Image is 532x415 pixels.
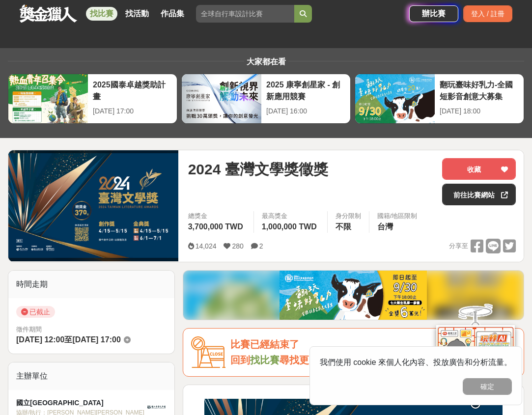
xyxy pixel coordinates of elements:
span: 尋找更多比賽/活動吧！ [280,355,381,365]
a: 前往比賽網站 [442,184,516,205]
a: 2025國泰卓越獎助計畫[DATE] 17:00 [8,74,177,124]
a: 作品集 [157,7,188,21]
span: 徵件期間 [16,326,42,333]
span: 已截止 [16,306,55,318]
span: 最高獎金 [262,211,319,221]
span: 大家都在看 [244,57,288,66]
a: 2025 康寧創星家 - 創新應用競賽[DATE] 16:00 [181,74,351,124]
div: 2025國泰卓越獎助計畫 [93,79,172,101]
div: 2025 康寧創星家 - 創新應用競賽 [266,79,345,101]
div: 國立[GEOGRAPHIC_DATA] [16,398,147,408]
span: 2 [259,242,263,250]
img: d2146d9a-e6f6-4337-9592-8cefde37ba6b.png [436,318,515,383]
span: 1,000,000 TWD [262,222,317,231]
span: 不限 [336,222,351,231]
span: [DATE] 17:00 [72,335,120,344]
div: 時間走期 [8,271,174,298]
button: 確定 [463,378,512,395]
img: 7b6cf212-c677-421d-84b6-9f9188593924.jpg [280,271,427,320]
div: 登入 / 註冊 [463,5,512,22]
div: [DATE] 18:00 [440,106,519,116]
div: 比賽已經結束了 [230,336,516,353]
div: 身分限制 [336,211,361,221]
a: 找活動 [121,7,153,21]
button: 收藏 [442,158,516,180]
img: Cover Image [8,153,178,258]
a: 翻玩臺味好乳力-全國短影音創意大募集[DATE] 18:00 [355,74,524,124]
span: 總獎金 [188,211,246,221]
div: 主辦單位 [8,362,174,390]
input: 全球自行車設計比賽 [196,5,294,23]
div: [DATE] 17:00 [93,106,172,116]
span: 280 [232,242,243,250]
div: 國籍/地區限制 [377,211,418,221]
span: 台灣 [377,222,393,231]
span: [DATE] 12:00 [16,335,64,344]
img: Icon [191,336,225,368]
span: 2024 臺灣文學獎徵獎 [188,158,328,180]
span: 至 [64,335,72,344]
span: 14,024 [196,242,217,250]
div: [DATE] 16:00 [266,106,345,116]
span: 我們使用 cookie 來個人化內容、投放廣告和分析流量。 [320,358,512,366]
a: 找比賽 [250,355,280,365]
span: 回到 [230,355,250,365]
div: 翻玩臺味好乳力-全國短影音創意大募集 [440,79,519,101]
span: 3,700,000 TWD [188,222,243,231]
a: 辦比賽 [409,5,458,22]
a: 找比賽 [86,7,117,21]
span: 分享至 [449,239,468,253]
